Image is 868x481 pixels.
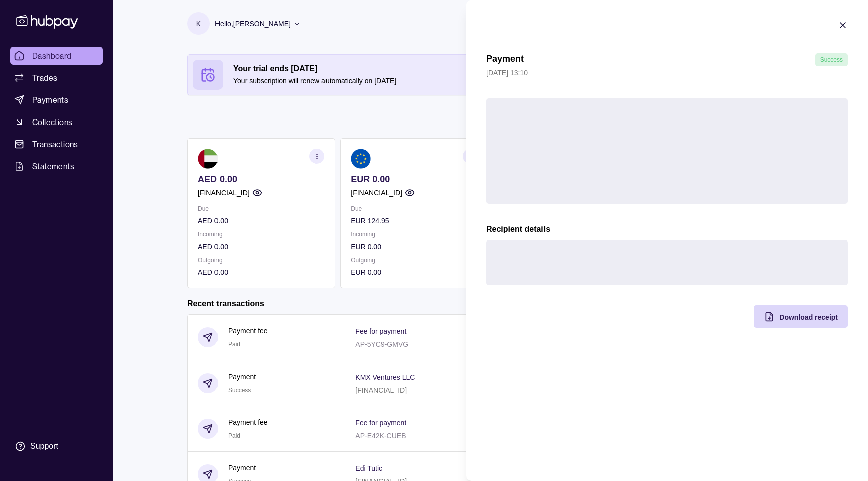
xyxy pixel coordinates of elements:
span: Success [820,56,843,63]
p: [DATE] 13:10 [486,67,848,78]
button: Download receipt [754,305,848,328]
h1: Payment [486,53,524,66]
span: Download receipt [779,313,838,321]
h2: Recipient details [486,224,848,235]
